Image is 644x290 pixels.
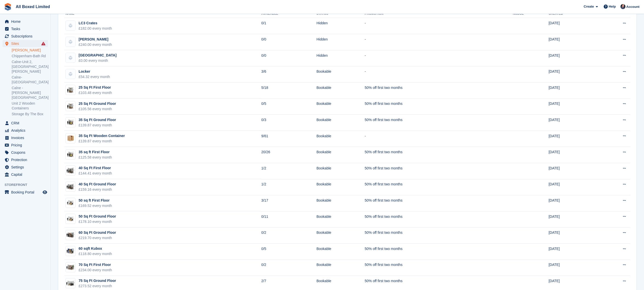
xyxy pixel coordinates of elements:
[3,134,48,141] a: menu
[11,171,42,178] span: Capital
[316,10,365,18] th: Status
[316,244,365,260] td: Bookable
[365,179,513,195] td: 50% off first two months
[11,40,42,47] span: Sites
[79,117,116,123] div: 35 Sq Ft Ground Floor
[365,227,513,244] td: 50% off first two months
[365,260,513,276] td: 50% off first two months
[11,189,42,196] span: Booking Portal
[41,42,45,46] i: Smart entry sync failures have occurred
[66,119,75,126] img: 35-sqft-unit.jpg
[316,99,365,115] td: Bookable
[66,280,75,287] img: 75-sqft-unit.jpg
[79,74,110,80] div: £54.32 every month
[3,156,48,163] a: menu
[66,264,75,271] img: 70sqft.jpg
[549,179,596,195] td: [DATE]
[316,18,365,34] td: Hidden
[365,195,513,211] td: 50% off first two months
[3,149,48,156] a: menu
[79,165,112,171] div: 40 Sq Ft First Floor
[66,103,75,110] img: 25-sqft-unit.jpg
[261,66,316,83] td: 3/6
[79,278,116,283] div: 75 Sq Ft Ground Floor
[12,112,48,117] a: Storage By The Box
[66,151,75,158] img: 35-sqft-unit.jpg
[79,106,116,112] div: £105.56 every month
[316,66,365,83] td: Bookable
[14,3,52,11] a: All Boxed Limited
[12,60,48,74] a: Calne-Unit 2, [GEOGRAPHIC_DATA][PERSON_NAME]
[66,215,75,223] img: 50-sqft-unit.jpg
[261,195,316,211] td: 3/17
[66,86,75,94] img: 25-sqft-unit.jpg
[79,214,116,219] div: 50 Sq Ft Ground Floor
[549,195,596,211] td: [DATE]
[12,75,48,85] a: Calne-[GEOGRAPHIC_DATA]
[3,127,48,134] a: menu
[11,134,42,141] span: Invoices
[365,211,513,227] td: 50% off first two months
[549,99,596,115] td: [DATE]
[11,18,42,25] span: Home
[365,10,513,18] th: Promotion
[316,131,365,147] td: Bookable
[79,133,125,139] div: 35 Sq Ft Wooden Container
[3,164,48,171] a: menu
[261,99,316,115] td: 0/5
[549,66,596,83] td: [DATE]
[79,230,116,235] div: 60 Sq Ft Ground Floor
[11,127,42,134] span: Analytics
[66,37,75,47] img: blank-unit-type-icon-ffbac7b88ba66c5e286b0e438baccc4b9c83835d4c34f86887a83fc20ec27e7b.svg
[620,4,625,9] img: Dan Goss
[365,18,513,34] td: -
[11,164,42,171] span: Settings
[79,267,112,273] div: £234.00 every month
[66,53,75,63] img: blank-unit-type-icon-ffbac7b88ba66c5e286b0e438baccc4b9c83835d4c34f86887a83fc20ec27e7b.svg
[11,120,42,127] span: CRM
[3,171,48,178] a: menu
[365,244,513,260] td: 50% off first two months
[3,120,48,127] a: menu
[64,10,261,18] th: Name
[11,25,42,32] span: Tasks
[261,211,316,227] td: 0/11
[316,260,365,276] td: Bookable
[365,163,513,179] td: 50% off first two months
[79,139,125,144] div: £139.87 every month
[66,247,75,255] img: 60-sqft-container.jpg
[549,115,596,131] td: [DATE]
[66,69,75,79] img: blank-unit-type-icon-ffbac7b88ba66c5e286b0e438baccc4b9c83835d4c34f86887a83fc20ec27e7b.svg
[79,37,112,42] div: [PERSON_NAME]
[261,50,316,66] td: 0/0
[316,34,365,50] td: Hidden
[261,131,316,147] td: 9/61
[584,4,594,9] span: Create
[79,149,112,155] div: 35 sq ft First Floor
[3,25,48,32] a: menu
[365,99,513,115] td: 50% off first two months
[549,50,596,66] td: [DATE]
[11,33,42,40] span: Subscriptions
[11,142,42,149] span: Pricing
[12,101,48,111] a: Unit 2 Wooden Containers
[261,34,316,50] td: 0/0
[79,53,117,58] div: [GEOGRAPHIC_DATA]
[4,3,12,11] img: stora-icon-8386f47178a22dfd0bd8f6a31ec36ba5ce8667c1dd55bd0f319d3a0aa187defe.svg
[79,198,112,203] div: 50 sq ft First Floor
[79,155,112,160] div: £125.58 every month
[3,142,48,149] a: menu
[549,34,596,50] td: [DATE]
[79,187,116,192] div: £159.16 every month
[261,227,316,244] td: 0/2
[79,85,112,90] div: 25 Sq Ft First Floor
[316,195,365,211] td: Bookable
[549,211,596,227] td: [DATE]
[79,123,116,128] div: £139.87 every month
[316,115,365,131] td: Bookable
[79,283,116,289] div: £273.52 every month
[261,163,316,179] td: 1/2
[549,18,596,34] td: [DATE]
[549,244,596,260] td: [DATE]
[365,66,513,83] td: -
